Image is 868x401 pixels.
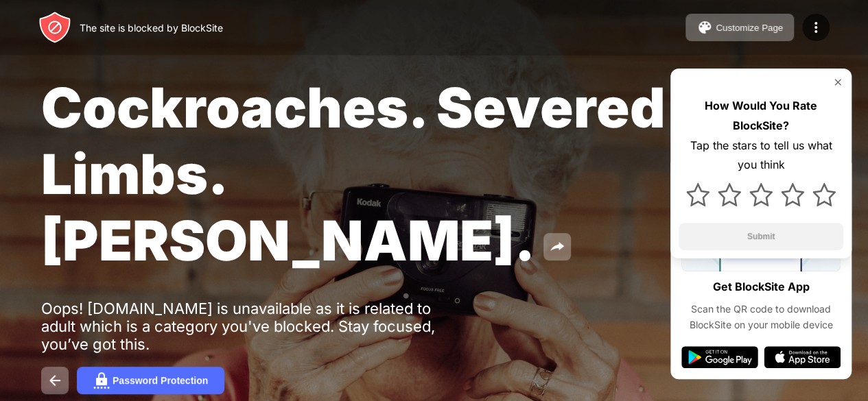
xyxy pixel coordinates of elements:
[696,19,713,36] img: pallet.svg
[679,96,843,136] div: How Would You Rate BlockSite?
[549,239,565,255] img: share.svg
[686,183,709,206] img: star.svg
[781,183,804,206] img: star.svg
[41,300,465,353] div: Oops! [DOMAIN_NAME] is unavailable as it is related to adult which is a category you've blocked. ...
[832,77,843,88] img: rate-us-close.svg
[679,223,843,250] button: Submit
[47,372,63,389] img: back.svg
[80,22,223,34] div: The site is blocked by BlockSite
[685,14,794,41] button: Customize Page
[808,19,824,36] img: menu-icon.svg
[718,183,741,206] img: star.svg
[716,23,783,33] div: Customize Page
[38,11,71,44] img: header-logo.svg
[93,372,110,389] img: password.svg
[41,74,666,274] span: Cockroaches. Severed Limbs. [PERSON_NAME].
[679,136,843,175] div: Tap the stars to tell us what you think
[113,375,208,386] div: Password Protection
[749,183,773,206] img: star.svg
[77,367,224,394] button: Password Protection
[812,183,836,206] img: star.svg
